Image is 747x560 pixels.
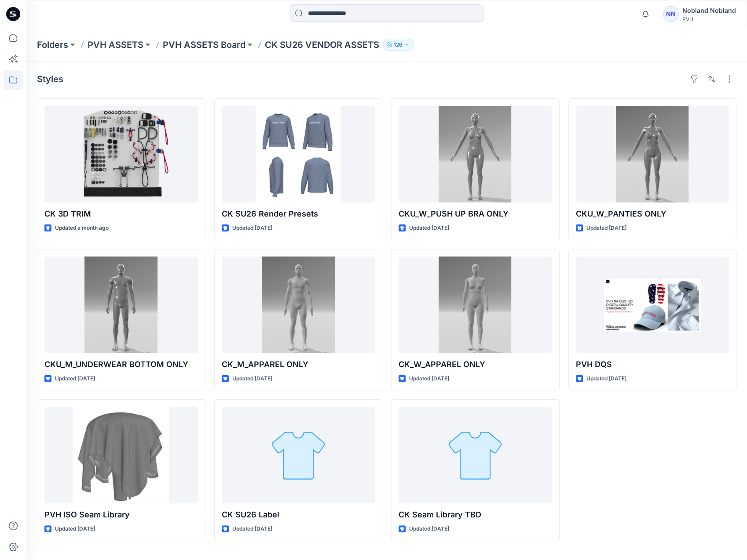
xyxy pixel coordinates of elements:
[222,407,375,503] a: CK SU26 Label
[586,374,626,383] p: Updated [DATE]
[576,208,729,220] p: CKU_W_PANTIES ONLY
[682,5,736,16] div: Nobland Nobland
[265,39,379,51] p: CK SU26 VENDOR ASSETS
[409,374,449,383] p: Updated [DATE]
[44,257,198,353] a: CKU_M_UNDERWEAR BOTTOM ONLY
[663,6,679,22] div: NN
[37,74,63,84] h4: Styles
[394,40,403,50] p: 126
[682,16,736,22] div: PVH
[55,224,109,233] p: Updated a month ago
[37,39,68,51] a: Folders
[222,106,375,202] a: CK SU26 Render Presets
[55,524,95,534] p: Updated [DATE]
[383,39,414,51] button: 126
[222,509,375,521] p: CK SU26 Label
[44,407,198,503] a: PVH ISO Seam Library
[88,39,143,51] a: PVH ASSETS
[399,509,552,521] p: CK Seam Library TBD
[399,407,552,503] a: CK Seam Library TBD
[576,106,729,202] a: CKU_W_PANTIES ONLY
[409,224,449,233] p: Updated [DATE]
[222,208,375,220] p: CK SU26 Render Presets
[163,39,245,51] a: PVH ASSETS Board
[576,257,729,353] a: PVH DQS
[232,524,272,534] p: Updated [DATE]
[399,257,552,353] a: CK_W_APPAREL ONLY
[44,106,198,202] a: CK 3D TRIM
[222,257,375,353] a: CK_M_APPAREL ONLY
[44,358,198,371] p: CKU_M_UNDERWEAR BOTTOM ONLY
[399,358,552,371] p: CK_W_APPAREL ONLY
[232,374,272,383] p: Updated [DATE]
[586,224,626,233] p: Updated [DATE]
[222,358,375,371] p: CK_M_APPAREL ONLY
[399,208,552,220] p: CKU_W_PUSH UP BRA ONLY
[576,358,729,371] p: PVH DQS
[44,509,198,521] p: PVH ISO Seam Library
[409,524,449,534] p: Updated [DATE]
[44,208,198,220] p: CK 3D TRIM
[232,224,272,233] p: Updated [DATE]
[55,374,95,383] p: Updated [DATE]
[399,106,552,202] a: CKU_W_PUSH UP BRA ONLY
